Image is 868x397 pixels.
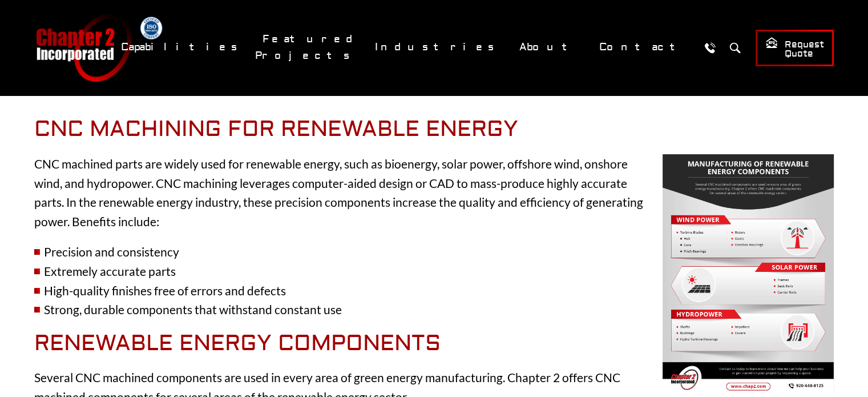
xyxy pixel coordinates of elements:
span: Request Quote [765,37,824,60]
a: Industries [368,35,506,59]
a: Chapter 2 Incorporated [35,14,132,82]
li: Extremely accurate parts [34,262,834,281]
a: Call Us [700,37,721,58]
li: Strong, durable components that withstand constant use [34,300,834,319]
a: Capabilities [114,35,249,59]
a: Request Quote [756,30,834,66]
a: Featured Projects [255,27,362,68]
li: Precision and consistency [34,242,834,262]
p: CNC machined parts are widely used for renewable energy, such as bioenergy, solar power, offshore... [34,154,834,231]
li: High-quality finishes free of errors and defects [34,281,834,300]
h2: Renewable Energy Components [34,331,834,357]
a: About [512,35,586,59]
img: Manufacturing of Renewable Energy Components [663,154,834,394]
a: Contact [592,35,694,59]
button: Search [725,37,746,58]
h2: CNC Machining for Renewable Energy [34,117,834,143]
